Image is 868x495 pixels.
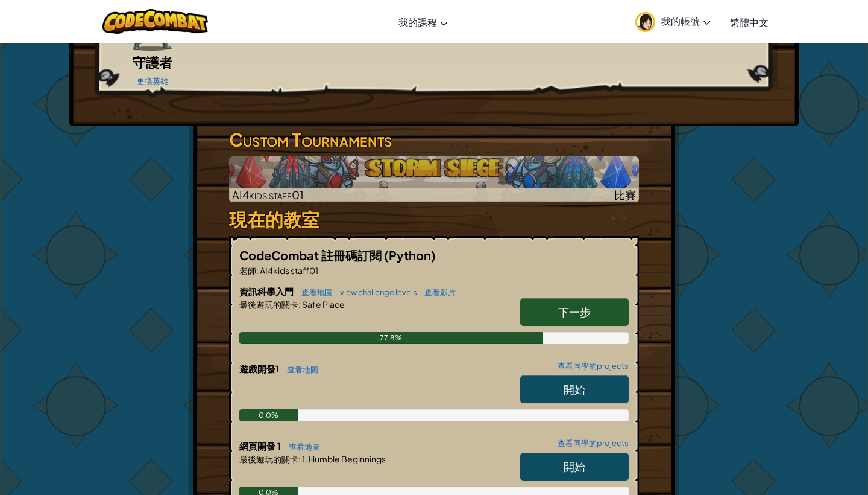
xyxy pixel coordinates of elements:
span: AI4kids staff01 [232,188,304,202]
img: CodeCombat logo [102,9,208,34]
span: 最後遊玩的關卡 [239,453,298,464]
a: AI4kids staff01比賽 [229,156,639,202]
a: 查看同學的projects [552,439,629,447]
a: 查看地圖 [283,442,320,452]
img: Storm Siege [229,156,639,202]
span: 1. [301,453,307,464]
span: 網頁開發 1 [239,440,283,452]
a: 更換英雄 [137,76,168,86]
span: : [298,299,301,310]
span: 開始 [564,459,585,473]
span: : [256,265,259,276]
span: (Python) [384,247,436,263]
span: 守護者 [133,54,172,71]
span: Safe Place [301,299,345,310]
span: 比賽 [614,188,636,202]
span: 下一步 [558,305,591,319]
h3: 現在的教室 [229,206,639,233]
span: Humble Beginnings [307,453,386,464]
a: 我的帳號 [629,2,717,40]
span: 老師 [239,265,256,276]
div: 0.0% [239,409,298,421]
span: CodeCombat 註冊碼訂閱 [239,247,384,263]
a: 繁體中文 [724,5,775,38]
span: AI4kids staff01 [259,265,318,276]
span: 最後遊玩的關卡 [239,299,298,310]
a: 查看同學的projects [552,362,629,370]
span: 遊戲開發1 [239,363,281,374]
div: 77.8% [239,332,542,344]
h3: Custom Tournaments [229,126,639,153]
a: view challenge levels [334,287,417,297]
img: avatar [635,12,655,32]
span: 開始 [564,382,585,396]
a: 查看地圖 [295,287,333,297]
span: 繁體中文 [730,16,769,28]
span: 我的帳號 [661,14,711,27]
span: : [298,453,301,464]
span: 資訊科學入門 [239,286,295,297]
a: 我的課程 [392,5,454,38]
a: 查看地圖 [281,365,318,374]
span: 我的課程 [398,16,437,28]
a: 查看影片 [418,287,456,297]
